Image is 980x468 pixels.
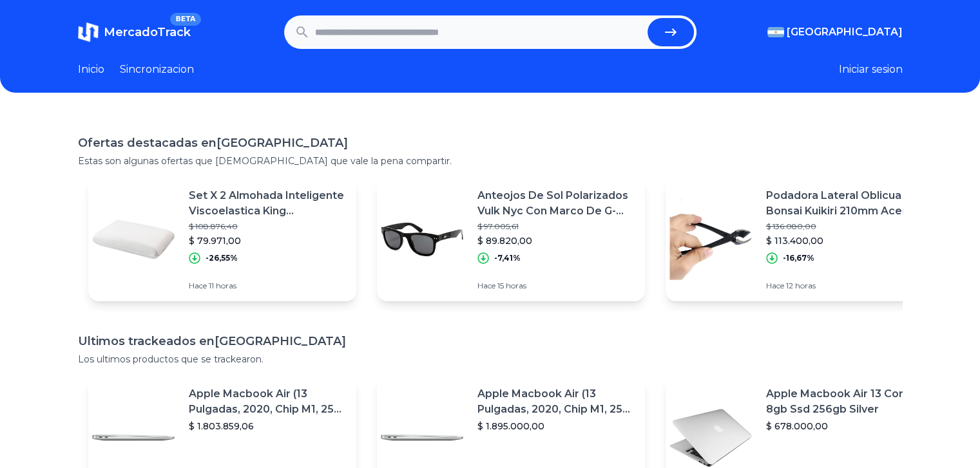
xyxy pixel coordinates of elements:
p: $ 108.876,40 [189,221,346,232]
span: MercadoTrack [104,25,191,39]
p: Podadora Lateral Oblicua Bonsai Kuikiri 210mm Acero Prof [766,188,923,219]
a: Sincronizacion [120,62,194,77]
img: Featured image [88,194,178,285]
a: Featured imageSet X 2 Almohada Inteligente Viscoelastica King Aromaterapia Envio Gratis$ 108.876,... [88,178,356,301]
p: Set X 2 Almohada Inteligente Viscoelastica King Aromaterapia Envio Gratis [189,188,346,219]
p: Hace 15 horas [477,281,635,291]
p: $ 97.005,61 [477,221,635,232]
p: Los ultimos productos que se trackearon. [78,353,903,366]
p: Estas son algunas ofertas que [DEMOGRAPHIC_DATA] que vale la pena compartir. [78,154,903,167]
img: Featured image [666,194,756,285]
img: MercadoTrack [78,22,99,42]
p: Hace 12 horas [766,281,923,291]
p: Anteojos De Sol Polarizados Vulk Nyc Con Marco De G-flex Color Negro Brillante, Lente Gris De Pol... [477,188,635,219]
h1: Ofertas destacadas en [GEOGRAPHIC_DATA] [78,134,903,152]
p: $ 89.820,00 [477,234,635,247]
img: Featured image [377,194,467,285]
p: $ 136.080,00 [766,221,923,232]
p: $ 113.400,00 [766,234,923,247]
p: -16,67% [783,253,814,263]
p: $ 678.000,00 [766,420,923,433]
p: $ 79.971,00 [189,234,346,247]
p: -7,41% [494,253,521,263]
a: Featured imageAnteojos De Sol Polarizados Vulk Nyc Con Marco De G-flex Color Negro Brillante, Len... [377,178,645,301]
p: $ 1.895.000,00 [477,420,635,433]
button: [GEOGRAPHIC_DATA] [767,24,903,40]
p: -26,55% [206,253,238,263]
span: [GEOGRAPHIC_DATA] [787,24,903,40]
a: Featured imagePodadora Lateral Oblicua Bonsai Kuikiri 210mm Acero Prof$ 136.080,00$ 113.400,00-16... [666,178,934,301]
a: Inicio [78,62,104,77]
img: Argentina [767,27,784,37]
p: Hace 11 horas [189,281,346,291]
p: Apple Macbook Air (13 Pulgadas, 2020, Chip M1, 256 Gb De Ssd, 8 Gb De Ram) - Plata [477,386,635,417]
p: $ 1.803.859,06 [189,420,346,433]
h1: Ultimos trackeados en [GEOGRAPHIC_DATA] [78,332,903,350]
p: Apple Macbook Air (13 Pulgadas, 2020, Chip M1, 256 Gb De Ssd, 8 Gb De Ram) - Plata [189,386,346,417]
button: Iniciar sesion [839,62,903,77]
span: BETA [170,13,200,26]
a: MercadoTrackBETA [78,22,191,42]
p: Apple Macbook Air 13 Core I5 8gb Ssd 256gb Silver [766,386,923,417]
